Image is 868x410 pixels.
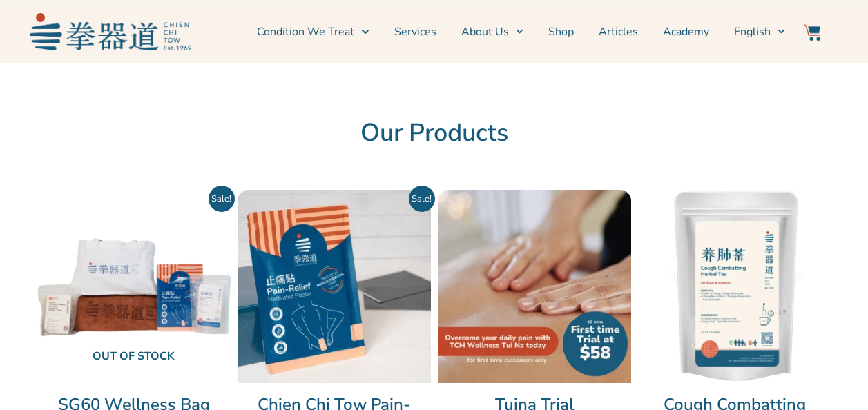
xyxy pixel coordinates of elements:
a: Shop [548,14,574,49]
a: Services [394,14,436,49]
img: Tuina Trial [438,190,631,383]
a: About Us [461,14,523,49]
img: Website Icon-03 [804,24,820,41]
img: SG60 Wellness Bag [37,190,231,383]
img: Chien Chi Tow Pain-Relief Medicated Plaster [238,190,431,383]
span: Out of stock [48,342,220,372]
span: Sale! [409,186,435,212]
nav: Menu [198,14,785,49]
a: English [734,14,785,49]
h2: Our Products [37,118,831,148]
a: Condition We Treat [257,14,369,49]
span: English [734,23,771,40]
span: Sale! [209,186,235,212]
img: Cough Combatting Herbal Tea [638,190,831,383]
a: Academy [663,14,709,49]
a: Articles [599,14,638,49]
a: Out of stock [37,190,231,383]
